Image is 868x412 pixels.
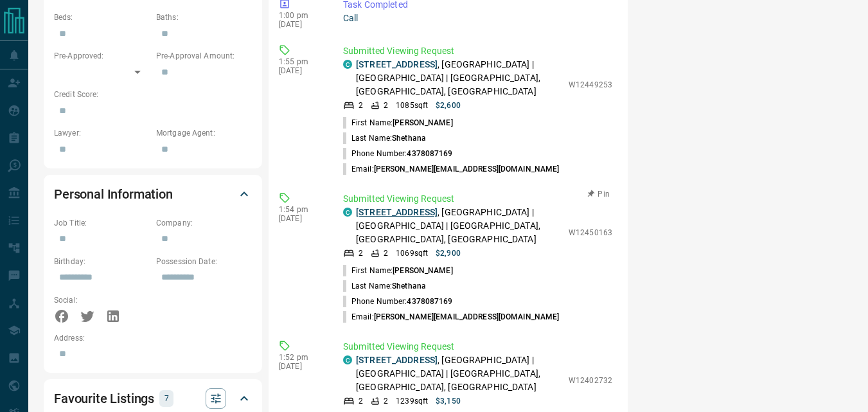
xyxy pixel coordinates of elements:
p: Address: [54,332,252,344]
p: 7 [163,391,170,406]
p: 2 [359,100,363,111]
p: 1:54 pm [279,205,324,214]
button: Pin [580,188,617,200]
p: W12402732 [569,375,612,386]
p: 2 [359,395,363,407]
a: [STREET_ADDRESS] [356,59,438,69]
p: Phone Number: [343,148,453,159]
p: 2 [384,247,388,259]
p: Submitted Viewing Request [343,192,612,206]
span: Shethana [392,134,426,143]
p: 1239 sqft [396,395,428,407]
p: Last Name: [343,132,426,144]
p: Submitted Viewing Request [343,340,612,354]
p: Social: [54,294,150,306]
p: Lawyer: [54,127,150,139]
p: Call [343,12,612,25]
p: 1085 sqft [396,100,428,111]
p: Pre-Approved: [54,50,150,62]
p: Baths: [156,12,252,23]
span: [PERSON_NAME] [393,118,452,127]
p: [DATE] [279,362,324,371]
p: Submitted Viewing Request [343,44,612,58]
p: Last Name: [343,280,426,292]
p: 2 [384,100,388,111]
p: Pre-Approval Amount: [156,50,252,62]
p: 1:55 pm [279,57,324,66]
p: 1:52 pm [279,353,324,362]
p: Company: [156,217,252,229]
h2: Personal Information [54,184,173,204]
p: W12449253 [569,79,612,91]
p: Job Title: [54,217,150,229]
p: Email: [343,311,559,323]
a: [STREET_ADDRESS] [356,207,438,217]
p: First Name: [343,265,453,276]
span: 4378087169 [407,297,452,306]
p: Phone Number: [343,296,453,307]
p: $3,150 [436,395,461,407]
div: condos.ca [343,60,352,69]
h2: Favourite Listings [54,388,154,409]
p: 2 [359,247,363,259]
span: 4378087169 [407,149,452,158]
span: [PERSON_NAME][EMAIL_ADDRESS][DOMAIN_NAME] [374,312,560,321]
p: Possession Date: [156,256,252,267]
p: $2,900 [436,247,461,259]
span: [PERSON_NAME] [393,266,452,275]
p: $2,600 [436,100,461,111]
div: condos.ca [343,355,352,364]
p: [DATE] [279,20,324,29]
p: W12450163 [569,227,612,238]
p: [DATE] [279,214,324,223]
p: , [GEOGRAPHIC_DATA] | [GEOGRAPHIC_DATA] | [GEOGRAPHIC_DATA], [GEOGRAPHIC_DATA], [GEOGRAPHIC_DATA] [356,354,562,394]
p: [DATE] [279,66,324,75]
p: Birthday: [54,256,150,267]
span: Shethana [392,282,426,291]
div: condos.ca [343,208,352,217]
span: [PERSON_NAME][EMAIL_ADDRESS][DOMAIN_NAME] [374,165,560,174]
a: [STREET_ADDRESS] [356,355,438,365]
p: 2 [384,395,388,407]
p: Credit Score: [54,89,252,100]
p: First Name: [343,117,453,129]
p: Beds: [54,12,150,23]
p: , [GEOGRAPHIC_DATA] | [GEOGRAPHIC_DATA] | [GEOGRAPHIC_DATA], [GEOGRAPHIC_DATA], [GEOGRAPHIC_DATA] [356,206,562,246]
p: 1069 sqft [396,247,428,259]
p: Mortgage Agent: [156,127,252,139]
div: Personal Information [54,179,252,210]
p: 1:00 pm [279,11,324,20]
p: Email: [343,163,559,175]
p: , [GEOGRAPHIC_DATA] | [GEOGRAPHIC_DATA] | [GEOGRAPHIC_DATA], [GEOGRAPHIC_DATA], [GEOGRAPHIC_DATA] [356,58,562,98]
